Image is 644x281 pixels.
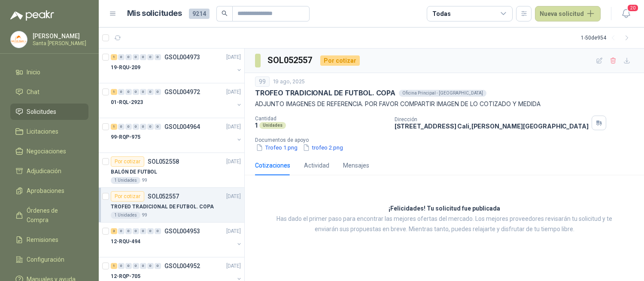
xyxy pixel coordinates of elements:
[125,54,132,60] div: 0
[164,228,200,234] p: GSOL004953
[10,202,88,228] a: Órdenes de Compra
[27,127,58,136] span: Licitaciones
[140,124,146,130] div: 0
[111,168,157,176] p: BALÓN DE FUTBOL
[27,87,39,97] span: Chat
[618,6,634,21] button: 20
[27,166,61,176] span: Adjudicación
[111,238,140,246] p: 12-RQU-494
[140,228,146,234] div: 0
[226,158,241,166] p: [DATE]
[142,212,147,219] p: 99
[111,191,144,202] div: Por cotizar
[10,64,88,80] a: Inicio
[118,89,125,95] div: 0
[302,143,344,152] button: trofeo 2.png
[10,183,88,199] a: Aprobaciones
[164,89,200,95] p: GSOL004972
[111,89,117,95] div: 1
[10,143,88,159] a: Negociaciones
[27,67,40,77] span: Inicio
[389,204,500,214] h3: ¡Felicidades! Tu solicitud fue publicada
[155,228,161,234] div: 0
[125,89,132,95] div: 0
[111,54,117,60] div: 1
[118,263,125,269] div: 0
[155,263,161,269] div: 0
[432,9,450,18] div: Todas
[148,193,179,199] p: SOL052557
[255,137,641,143] p: Documentos de apoyo
[535,6,601,21] button: Nueva solicitud
[147,124,154,130] div: 0
[111,133,140,141] p: 99-RQP-975
[140,54,146,60] div: 0
[27,255,64,264] span: Configuración
[111,122,243,149] a: 1 0 0 0 0 0 0 GSOL004964[DATE] 99-RQP-975
[125,263,132,269] div: 0
[267,54,313,67] h3: SOL052557
[627,4,639,12] span: 20
[320,55,360,66] div: Por cotizar
[255,122,258,129] p: 1
[118,228,125,234] div: 0
[111,228,117,234] div: 3
[133,124,139,130] div: 0
[399,90,486,97] div: Oficina Principal - [GEOGRAPHIC_DATA]
[133,228,139,234] div: 0
[164,124,200,130] p: GSOL004964
[133,263,139,269] div: 0
[304,161,329,170] div: Actividad
[155,54,161,60] div: 0
[111,64,140,72] p: 19-RQU-209
[111,87,243,114] a: 1 0 0 0 0 0 0 GSOL004972[DATE] 01-RQL-2923
[255,116,388,122] p: Cantidad
[27,206,80,225] span: Órdenes de Compra
[33,41,86,46] p: Santa [PERSON_NAME]
[273,78,305,86] p: 19 ago, 2025
[10,84,88,100] a: Chat
[111,203,214,211] p: TROFEO TRADICIONAL DE FUTBOL. COPA
[226,123,241,131] p: [DATE]
[222,10,228,16] span: search
[10,163,88,179] a: Adjudicación
[255,76,270,87] div: 99
[255,143,298,152] button: Trofeo 1.png
[266,214,623,235] p: Has dado el primer paso para encontrar las mejores ofertas del mercado. Los mejores proveedores r...
[581,31,634,45] div: 1 - 50 de 954
[27,186,64,195] span: Aprobaciones
[147,228,154,234] div: 0
[111,52,243,79] a: 1 0 0 0 0 0 0 GSOL004973[DATE] 19-RQU-209
[164,54,200,60] p: GSOL004973
[111,124,117,130] div: 1
[147,263,154,269] div: 0
[99,153,244,188] a: Por cotizarSOL052558[DATE] BALÓN DE FUTBOL1 Unidades99
[343,161,369,170] div: Mensajes
[164,263,200,269] p: GSOL004952
[147,54,154,60] div: 0
[142,177,147,184] p: 99
[189,9,210,19] span: 9214
[395,122,589,130] p: [STREET_ADDRESS] Cali , [PERSON_NAME][GEOGRAPHIC_DATA]
[155,124,161,130] div: 0
[111,156,144,167] div: Por cotizar
[133,54,139,60] div: 0
[127,7,182,20] h1: Mis solicitudes
[111,177,140,184] div: 1 Unidades
[226,227,241,235] p: [DATE]
[140,263,146,269] div: 0
[125,228,132,234] div: 0
[226,88,241,96] p: [DATE]
[148,159,179,165] p: SOL052558
[155,89,161,95] div: 0
[111,98,143,107] p: 01-RQL-2923
[226,53,241,61] p: [DATE]
[27,107,56,116] span: Solicitudes
[111,226,243,254] a: 3 0 0 0 0 0 0 GSOL004953[DATE] 12-RQU-494
[111,263,117,269] div: 1
[118,54,125,60] div: 0
[118,124,125,130] div: 0
[111,212,140,219] div: 1 Unidades
[255,99,634,109] p: ADJUNTO IMAGENES DE REFERENCIA. POR FAVOR COMPARTIR IMAGEN DE LO COTIZADO Y MEDIDA
[226,262,241,270] p: [DATE]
